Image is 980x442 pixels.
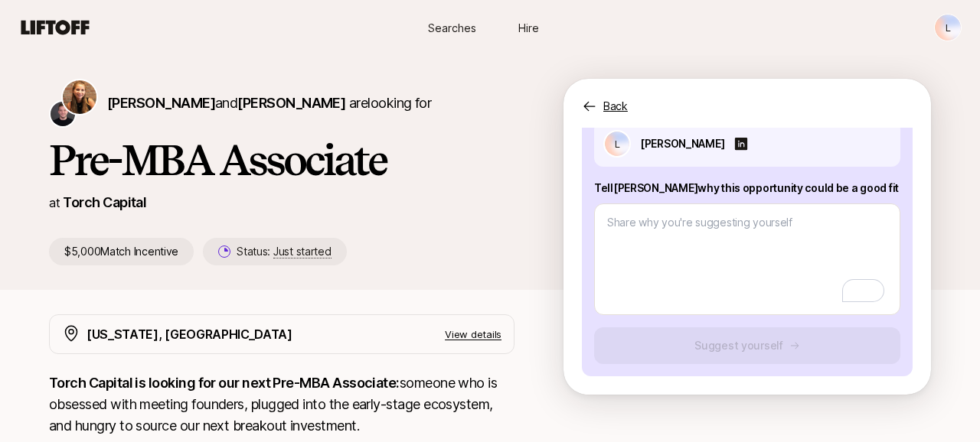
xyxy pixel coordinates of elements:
p: are looking for [107,93,431,114]
img: Christopher Harper [51,102,75,126]
span: Hire [518,20,539,36]
p: [US_STATE], [GEOGRAPHIC_DATA] [87,324,292,344]
p: L [946,18,951,37]
p: [PERSON_NAME] [640,135,724,153]
span: [PERSON_NAME] [237,95,345,111]
span: Searches [428,20,476,36]
span: Just started [273,245,332,258]
span: [PERSON_NAME] [107,95,215,111]
p: someone who is obsessed with meeting founders, plugged into the early-stage ecosystem, and hungry... [49,372,514,437]
p: $5,000 Match Incentive [49,238,194,265]
a: Hire [490,14,567,42]
p: L [615,135,620,153]
h1: Pre-MBA Associate [49,137,514,183]
p: at [49,193,60,213]
p: View details [445,327,501,342]
p: Tell [PERSON_NAME] why this opportunity could be a good fit [594,179,900,197]
strong: Torch Capital is looking for our next Pre-MBA Associate: [49,375,400,391]
p: Back [603,97,628,115]
button: L [934,14,962,41]
textarea: To enrich screen reader interactions, please activate Accessibility in Grammarly extension settings [594,203,900,315]
a: Searches [413,14,490,42]
a: Torch Capital [63,194,146,210]
span: and [215,95,345,111]
p: Status: [237,242,331,261]
img: Katie Reiner [63,80,96,114]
